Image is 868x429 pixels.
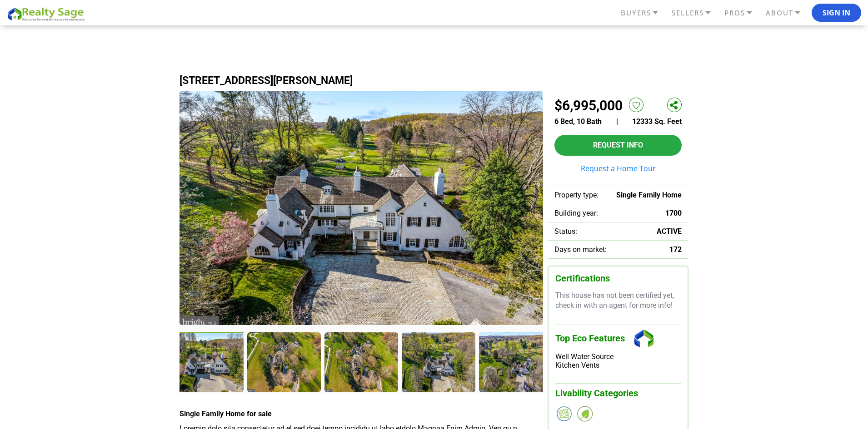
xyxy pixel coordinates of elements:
[555,291,681,311] p: This house has not been certified yet, check in with an agent for more info!
[7,6,89,22] img: REALTY SAGE
[554,191,599,199] span: Property type:
[555,352,681,370] div: Well Water Source Kitchen Vents
[616,117,618,126] span: |
[657,227,682,236] span: ACTIVE
[554,209,598,217] span: Building year:
[555,383,681,399] h3: Livability Categories
[616,191,682,199] span: Single Family Home
[632,117,682,126] span: 12333 Sq. Feet
[555,325,681,352] h3: Top Eco Features
[669,245,682,254] span: 172
[812,4,861,22] button: Sign In
[763,5,812,21] a: ABOUT
[180,409,543,418] h4: Single Family Home for sale
[554,227,577,236] span: Status:
[555,273,681,284] h3: Certifications
[669,5,722,21] a: SELLERS
[665,209,682,217] span: 1700
[554,98,623,113] h2: $6,995,000
[554,135,682,156] button: Request Info
[722,5,763,21] a: PROS
[554,245,607,254] span: Days on market:
[554,165,682,172] a: Request a Home Tour
[180,75,688,86] h1: [STREET_ADDRESS][PERSON_NAME]
[554,117,602,126] span: 6 Bed, 10 Bath
[619,5,669,21] a: BUYERS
